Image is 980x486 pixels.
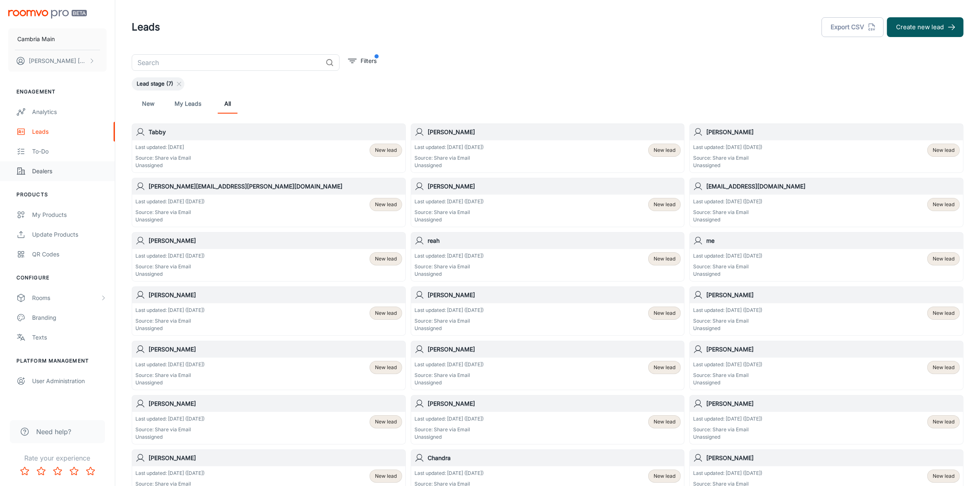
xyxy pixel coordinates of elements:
h6: [PERSON_NAME] [149,453,402,463]
div: To-do [32,147,107,156]
h6: [PERSON_NAME] [428,345,681,354]
h6: [PERSON_NAME] [149,345,402,354]
button: Rate 1 star [16,463,33,479]
span: New lead [654,309,675,317]
p: Last updated: [DATE] ([DATE]) [135,198,205,205]
p: Unassigned [135,379,205,386]
div: Branding [32,313,107,322]
button: Create new lead [887,17,964,37]
a: [PERSON_NAME]Last updated: [DATE] ([DATE])Source: Share via EmailUnassignedNew lead [411,123,685,173]
p: Filters [361,56,377,65]
p: Unassigned [135,216,205,223]
span: New lead [375,255,397,263]
span: New lead [375,309,397,317]
p: Last updated: [DATE] ([DATE]) [135,307,205,314]
span: New lead [375,146,397,154]
p: Unassigned [414,270,484,278]
h6: [PERSON_NAME] [428,182,681,191]
span: New lead [933,364,954,371]
p: Source: Share via Email [135,209,205,216]
a: [PERSON_NAME]Last updated: [DATE] ([DATE])Source: Share via EmailUnassignedNew lead [132,395,406,444]
a: meLast updated: [DATE] ([DATE])Source: Share via EmailUnassignedNew lead [689,232,964,281]
h6: [PERSON_NAME] [149,291,402,300]
h6: [PERSON_NAME] [428,399,681,408]
h6: [PERSON_NAME] [706,345,960,354]
p: Last updated: [DATE] ([DATE]) [135,252,205,260]
p: Last updated: [DATE] ([DATE]) [135,415,205,423]
button: [PERSON_NAME] [PERSON_NAME] [8,50,107,72]
a: [EMAIL_ADDRESS][DOMAIN_NAME]Last updated: [DATE] ([DATE])Source: Share via EmailUnassignedNew lead [689,178,964,227]
p: Unassigned [693,216,762,223]
div: My Products [32,210,107,219]
p: Source: Share via Email [693,263,762,270]
p: Source: Share via Email [693,209,762,216]
p: Unassigned [693,433,762,441]
p: Source: Share via Email [135,317,205,325]
h6: [EMAIL_ADDRESS][DOMAIN_NAME] [706,182,960,191]
p: Unassigned [693,270,762,278]
p: Source: Share via Email [135,154,191,162]
p: Unassigned [414,379,484,386]
p: Last updated: [DATE] ([DATE]) [414,415,484,423]
span: New lead [654,201,675,208]
a: All [218,94,237,114]
a: [PERSON_NAME]Last updated: [DATE] ([DATE])Source: Share via EmailUnassignedNew lead [411,178,685,227]
h6: Chandra [428,453,681,463]
span: New lead [375,418,397,426]
p: Last updated: [DATE] [135,144,191,151]
div: Texts [32,333,107,342]
a: [PERSON_NAME]Last updated: [DATE] ([DATE])Source: Share via EmailUnassignedNew lead [689,395,964,444]
button: filter [346,54,379,67]
p: Unassigned [693,162,762,169]
p: Source: Share via Email [693,154,762,162]
p: Last updated: [DATE] ([DATE]) [414,144,484,151]
a: reahLast updated: [DATE] ([DATE])Source: Share via EmailUnassignedNew lead [411,232,685,281]
button: Rate 2 star [33,463,49,479]
h6: [PERSON_NAME] [428,128,681,137]
span: New lead [933,146,954,154]
p: Last updated: [DATE] ([DATE]) [414,307,484,314]
span: New lead [933,418,954,426]
a: [PERSON_NAME]Last updated: [DATE] ([DATE])Source: Share via EmailUnassignedNew lead [689,341,964,390]
p: Source: Share via Email [414,209,484,216]
span: New lead [654,146,675,154]
p: Last updated: [DATE] ([DATE]) [693,252,762,260]
span: New lead [375,364,397,371]
p: Last updated: [DATE] ([DATE]) [693,307,762,314]
h6: me [706,236,960,245]
div: Leads [32,127,107,136]
p: Unassigned [693,379,762,386]
a: [PERSON_NAME]Last updated: [DATE] ([DATE])Source: Share via EmailUnassignedNew lead [132,286,406,336]
div: Update Products [32,230,107,239]
p: Source: Share via Email [414,154,484,162]
button: Rate 5 star [82,463,99,479]
div: User Administration [32,377,107,386]
img: Roomvo PRO Beta [8,10,87,19]
a: [PERSON_NAME][EMAIL_ADDRESS][PERSON_NAME][DOMAIN_NAME]Last updated: [DATE] ([DATE])Source: Share ... [132,178,406,227]
a: [PERSON_NAME]Last updated: [DATE] ([DATE])Source: Share via EmailUnassignedNew lead [411,286,685,336]
h6: [PERSON_NAME] [149,236,402,245]
p: Unassigned [135,325,205,332]
span: New lead [654,364,675,371]
p: Source: Share via Email [693,426,762,433]
button: Cambria Main [8,28,107,50]
a: [PERSON_NAME]Last updated: [DATE] ([DATE])Source: Share via EmailUnassignedNew lead [689,123,964,173]
p: Source: Share via Email [693,372,762,379]
p: [PERSON_NAME] [PERSON_NAME] [29,56,87,65]
h6: [PERSON_NAME] [706,128,960,137]
p: Source: Share via Email [414,263,484,270]
p: Last updated: [DATE] ([DATE]) [693,415,762,423]
p: Last updated: [DATE] ([DATE]) [693,470,762,477]
a: [PERSON_NAME]Last updated: [DATE] ([DATE])Source: Share via EmailUnassignedNew lead [132,232,406,281]
div: Dealers [32,167,107,176]
p: Unassigned [135,433,205,441]
span: New lead [375,472,397,480]
h6: Tabby [149,128,402,137]
p: Rate your experience [7,453,108,463]
span: New lead [654,472,675,480]
a: My Leads [175,94,201,114]
h6: [PERSON_NAME] [706,453,960,463]
span: New lead [933,201,954,208]
p: Last updated: [DATE] ([DATE]) [135,361,205,368]
p: Last updated: [DATE] ([DATE]) [414,252,484,260]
